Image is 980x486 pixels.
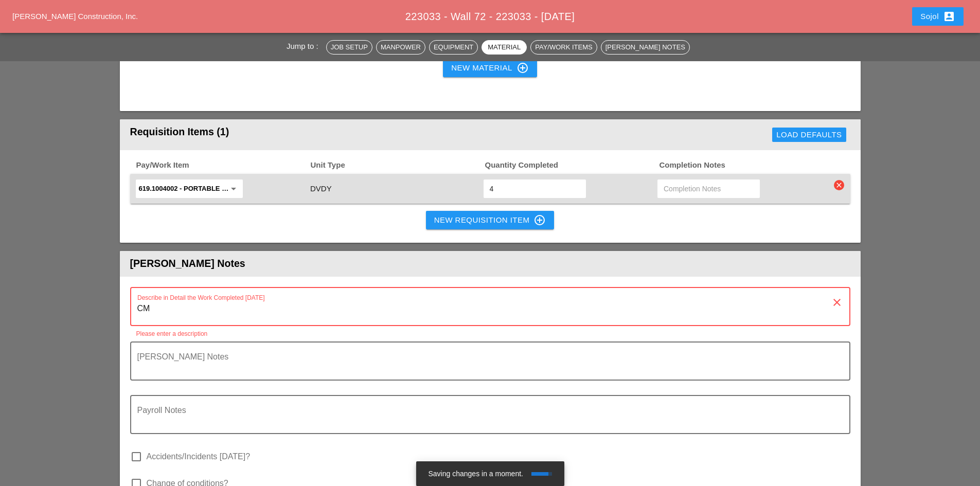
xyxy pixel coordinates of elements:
[943,10,955,23] i: account_box
[136,330,844,337] div: Please enter a description
[137,300,835,325] textarea: Describe in Detail the Work Completed Today
[331,42,368,52] div: Job Setup
[310,184,332,193] span: DVDY
[834,180,844,190] i: clear
[139,181,225,197] input: 619.1004002 - PORTABLE WORK ZONE CAMERA
[147,452,251,462] label: Accidents/Incidents [DATE]?
[482,40,527,55] button: Material
[405,11,575,22] span: 223033 - Wall 72 - 223033 - [DATE]
[137,408,835,433] textarea: Payroll Notes
[601,40,690,55] button: [PERSON_NAME] Notes
[326,40,372,55] button: Job Setup
[486,42,522,52] div: Material
[535,42,592,52] div: Pay/Work Items
[130,124,499,145] div: Requisition Items (1)
[664,181,754,197] input: Completion Notes
[776,129,842,141] div: Load Defaults
[426,211,555,229] button: New Requisition Item
[429,40,478,55] button: Equipment
[429,470,523,478] span: Saving changes in a moment.
[310,159,484,171] span: Unit Type
[451,62,528,74] div: New Material
[772,128,846,142] button: Load Defaults
[533,214,546,226] i: control_point
[490,181,580,197] input: Quantity Completed
[484,159,658,171] span: Quantity Completed
[135,159,310,171] span: Pay/Work Item
[831,296,843,309] i: clear
[137,355,835,380] textarea: Foreman's Notes
[120,251,861,276] header: [PERSON_NAME] Notes
[605,42,685,52] div: [PERSON_NAME] Notes
[920,10,955,23] div: Sojol
[443,59,537,77] button: New Material
[227,183,240,195] i: arrow_drop_down
[12,12,138,21] a: [PERSON_NAME] Construction, Inc.
[658,159,833,171] span: Completion Notes
[287,42,323,50] span: Jump to :
[434,42,473,52] div: Equipment
[434,214,546,226] div: New Requisition Item
[516,62,529,74] i: control_point
[381,42,421,52] div: Manpower
[376,40,425,55] button: Manpower
[912,7,964,26] button: Sojol
[530,40,597,55] button: Pay/Work Items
